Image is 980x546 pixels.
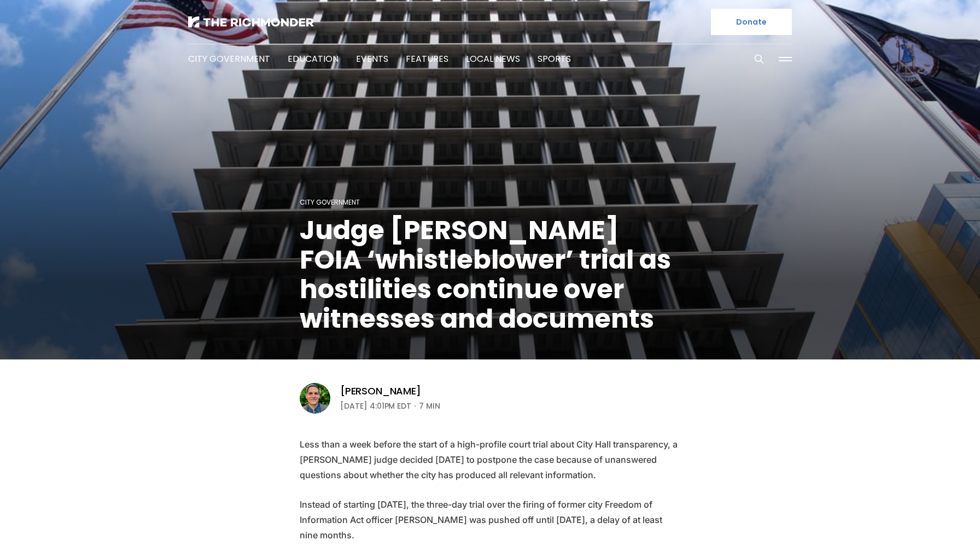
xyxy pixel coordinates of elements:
img: The Richmonder [188,16,314,27]
a: Local News [466,53,520,65]
a: City Government [300,198,360,207]
time: [DATE] 4:01PM EDT [340,399,411,413]
a: City Government [188,53,270,65]
img: Graham Moomaw [300,383,330,414]
a: Features [406,53,448,65]
p: Less than a week before the start of a high-profile court trial about City Hall transparency, a [... [300,437,680,483]
a: [PERSON_NAME] [340,385,421,398]
h1: Judge [PERSON_NAME] FOIA ‘whistleblower’ trial as hostilities continue over witnesses and documents [300,216,680,334]
a: Education [288,53,339,65]
p: Instead of starting [DATE], the three-day trial over the firing of former city Freedom of Informa... [300,497,680,543]
span: 7 min [419,399,440,413]
button: Search this site [751,51,767,67]
a: Sports [538,53,571,65]
a: Donate [711,9,792,35]
a: Events [356,53,388,65]
iframe: portal-trigger [887,492,980,546]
